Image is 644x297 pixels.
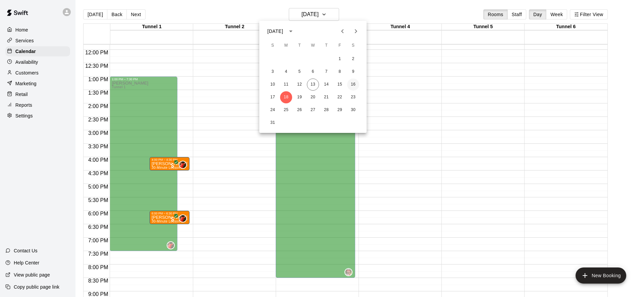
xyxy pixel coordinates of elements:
span: Thursday [320,39,332,52]
button: 6 [307,66,319,78]
button: 19 [293,91,306,103]
button: 12 [293,79,306,91]
button: 10 [267,79,279,91]
button: Previous month [336,24,349,38]
button: 24 [267,104,279,116]
button: 17 [267,91,279,103]
button: 25 [280,104,292,116]
button: 7 [320,66,332,78]
span: Saturday [347,39,359,52]
button: 2 [347,53,359,65]
div: [DATE] [267,28,283,35]
button: 8 [334,66,346,78]
button: 16 [347,79,359,91]
button: 14 [320,79,332,91]
button: 11 [280,79,292,91]
button: 26 [293,104,306,116]
span: Wednesday [307,39,319,52]
button: 23 [347,91,359,103]
button: 27 [307,104,319,116]
button: 13 [307,79,319,91]
button: 18 [280,91,292,103]
button: 15 [334,79,346,91]
span: Tuesday [293,39,306,52]
button: 20 [307,91,319,103]
span: Monday [280,39,292,52]
button: 1 [334,53,346,65]
button: calendar view is open, switch to year view [285,26,297,37]
button: 5 [293,66,306,78]
button: 21 [320,91,332,103]
button: 9 [347,66,359,78]
button: 30 [347,104,359,116]
button: 4 [280,66,292,78]
span: Sunday [267,39,279,52]
button: Next month [349,24,363,38]
button: 31 [267,117,279,129]
button: 29 [334,104,346,116]
button: 28 [320,104,332,116]
span: Friday [334,39,346,52]
button: 22 [334,91,346,103]
button: 3 [267,66,279,78]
